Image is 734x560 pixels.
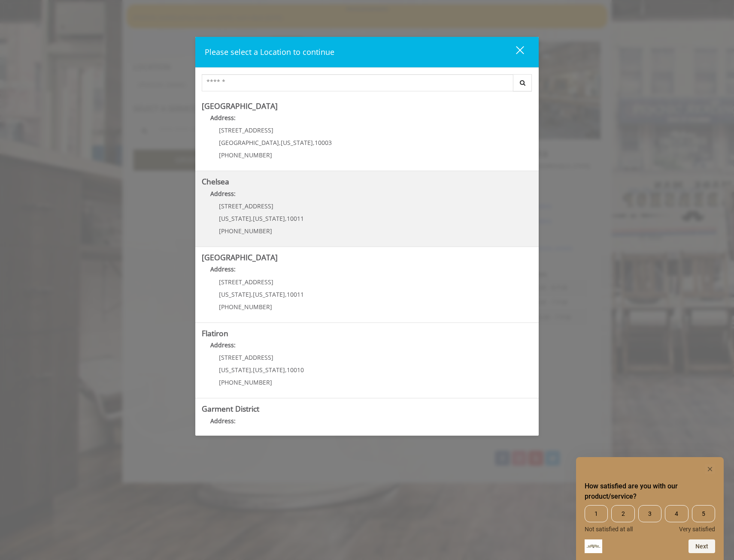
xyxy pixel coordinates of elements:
span: [PHONE_NUMBER] [219,378,272,386]
span: [STREET_ADDRESS] [219,126,273,134]
span: [PHONE_NUMBER] [219,227,272,235]
span: [STREET_ADDRESS] [219,278,273,286]
span: , [251,290,253,298]
span: 10011 [287,290,304,298]
span: , [285,366,287,374]
span: Very satisfied [679,526,715,533]
div: How satisfied are you with our product/service? Select an option from 1 to 5, with 1 being Not sa... [585,505,715,533]
b: Address: [210,114,236,122]
div: How satisfied are you with our product/service? Select an option from 1 to 5, with 1 being Not sa... [585,464,715,553]
span: , [251,366,253,374]
b: [GEOGRAPHIC_DATA] [202,101,278,111]
b: Address: [210,417,236,425]
button: close dialog [500,43,529,61]
span: 3 [638,505,661,522]
span: 2 [611,505,634,522]
span: 10011 [287,214,304,223]
span: Please select a Location to continue [205,47,334,57]
span: 1 [585,505,608,522]
span: , [279,138,281,147]
b: [GEOGRAPHIC_DATA] [202,252,278,262]
h2: How satisfied are you with our product/service? Select an option from 1 to 5, with 1 being Not sa... [585,481,715,502]
span: Not satisfied at all [585,526,633,533]
span: [US_STATE] [219,290,251,298]
span: [GEOGRAPHIC_DATA] [219,138,279,147]
span: [US_STATE] [281,138,313,147]
div: Center Select [202,74,532,96]
span: 4 [665,505,688,522]
span: [STREET_ADDRESS] [219,353,273,361]
b: Address: [210,265,236,273]
span: [PHONE_NUMBER] [219,151,272,159]
div: close dialog [506,45,523,58]
span: 10003 [315,138,332,147]
b: Flatiron [202,328,228,338]
b: Address: [210,190,236,198]
button: Hide survey [705,464,715,474]
span: [US_STATE] [219,366,251,374]
i: Search button [518,80,528,86]
b: Garment District [202,403,259,414]
span: , [251,214,253,223]
b: Address: [210,341,236,349]
span: [US_STATE] [253,290,285,298]
span: , [285,290,287,298]
span: [US_STATE] [253,214,285,223]
span: 10010 [287,366,304,374]
b: Chelsea [202,176,229,187]
span: [STREET_ADDRESS] [219,202,273,210]
span: 5 [692,505,715,522]
span: , [313,138,315,147]
input: Search Center [202,74,513,91]
span: [US_STATE] [219,214,251,223]
span: [US_STATE] [253,366,285,374]
button: Next question [689,539,715,553]
span: , [285,214,287,223]
span: [PHONE_NUMBER] [219,303,272,311]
